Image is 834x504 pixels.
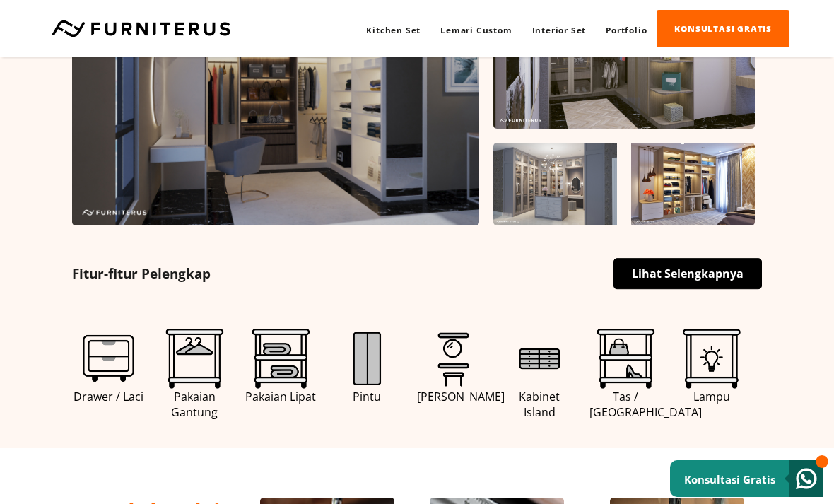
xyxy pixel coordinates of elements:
[245,389,317,404] span: Pakaian Lipat
[624,143,755,225] img: 07.jpg
[684,472,775,486] small: Konsultasi Gratis
[493,143,624,225] img: 06.jpg
[670,460,823,497] a: Konsultasi Gratis
[613,258,762,289] a: Lihat Selengkapnya
[417,389,489,404] span: [PERSON_NAME]
[522,11,597,48] a: Interior Set
[596,11,657,48] a: Portfolio
[430,11,522,48] a: Lemari Custom
[423,329,483,389] img: Meja%20Rias-01.png
[589,389,662,420] span: Tas / [GEOGRAPHIC_DATA]
[72,264,762,290] h5: Fitur-fitur Pelengkap
[510,329,570,389] img: Island-01.png
[165,329,225,389] img: Baju%20Gantung-01.png
[683,329,740,389] img: Lightning.png
[78,329,139,389] img: Drawer-01.png
[676,389,748,404] span: Lampu
[251,329,311,389] img: Baju%20Lipat-01.png
[596,329,656,389] img: Tas%20Sepatu-01.png
[158,389,230,420] span: Pakaian Gantung
[331,389,403,404] span: Pintu
[356,11,430,48] a: Kitchen Set
[337,329,397,389] img: Jenis%20Pintu-01.png
[503,389,575,420] span: Kabinet Island
[657,10,789,47] a: KONSULTASI GRATIS
[72,389,144,404] span: Drawer / Laci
